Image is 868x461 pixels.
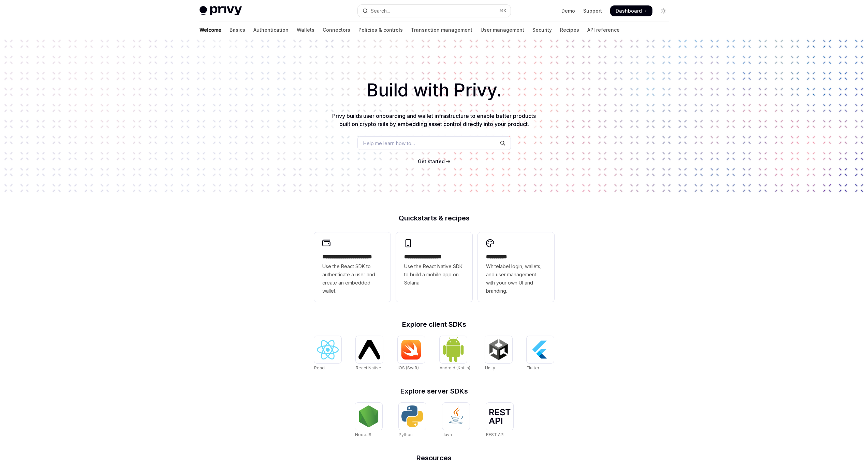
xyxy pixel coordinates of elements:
a: Security [532,22,552,38]
span: Whitelabel login, wallets, and user management with your own UI and branding. [486,262,546,295]
span: React [314,365,326,370]
a: **** *****Whitelabel login, wallets, and user management with your own UI and branding. [478,232,554,302]
img: REST API [489,409,511,424]
a: User management [481,22,524,38]
a: Policies & controls [358,22,403,38]
span: ⌘ K [499,8,506,14]
span: Use the React Native SDK to build a mobile app on Solana. [404,262,464,287]
span: iOS (Swift) [398,365,419,370]
a: REST APIREST API [486,403,513,438]
a: Wallets [297,22,314,38]
a: Support [583,7,602,14]
img: Java [445,405,467,427]
span: Use the React SDK to authenticate a user and create an embedded wallet. [322,262,382,295]
a: **** **** **** ***Use the React Native SDK to build a mobile app on Solana. [396,232,472,302]
h2: Explore client SDKs [314,321,554,328]
a: Recipes [560,22,579,38]
a: Welcome [200,22,221,38]
span: Flutter [527,365,539,370]
a: PythonPython [399,403,426,438]
a: Authentication [253,22,289,38]
a: FlutterFlutter [527,336,554,371]
img: Python [401,405,423,427]
a: UnityUnity [485,336,512,371]
span: Java [442,432,452,437]
a: API reference [587,22,620,38]
span: React Native [356,365,381,370]
a: ReactReact [314,336,341,371]
img: light logo [200,6,242,16]
a: Dashboard [610,5,652,16]
h2: Explore server SDKs [314,388,554,395]
a: Get started [418,158,445,165]
a: Android (Kotlin)Android (Kotlin) [440,336,470,371]
img: iOS (Swift) [400,339,422,360]
img: Flutter [529,339,551,360]
span: REST API [486,432,504,437]
a: JavaJava [442,403,470,438]
a: iOS (Swift)iOS (Swift) [398,336,425,371]
span: Android (Kotlin) [440,365,470,370]
img: Android (Kotlin) [442,337,464,362]
a: Connectors [323,22,350,38]
button: Toggle dark mode [658,5,669,16]
span: Help me learn how to… [363,140,415,147]
img: Unity [488,339,510,360]
img: React Native [358,340,380,359]
button: Open search [358,5,511,17]
span: Python [399,432,413,437]
h1: Build with Privy. [11,77,857,104]
a: React NativeReact Native [356,336,383,371]
img: NodeJS [358,405,380,427]
span: Dashboard [616,7,642,14]
a: Basics [230,22,245,38]
a: NodeJSNodeJS [355,403,382,438]
span: Unity [485,365,495,370]
span: Get started [418,158,445,164]
a: Transaction management [411,22,472,38]
span: NodeJS [355,432,371,437]
a: Demo [561,7,575,14]
h2: Quickstarts & recipes [314,215,554,221]
img: React [317,340,339,359]
span: Privy builds user onboarding and wallet infrastructure to enable better products built on crypto ... [332,112,536,127]
div: Search... [371,7,390,15]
